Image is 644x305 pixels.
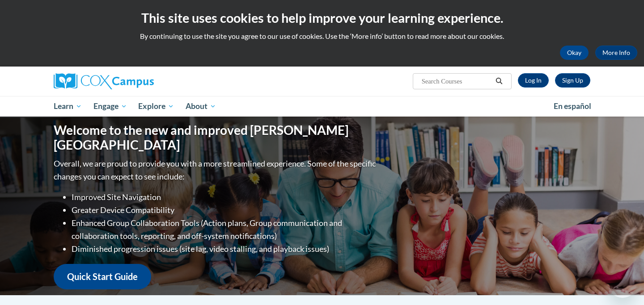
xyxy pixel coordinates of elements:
span: About [186,101,216,112]
a: Log In [518,73,549,88]
span: En español [554,101,591,111]
a: En español [548,97,597,116]
a: Engage [88,96,133,117]
input: Search Courses [421,76,492,87]
li: Diminished progression issues (site lag, video stalling, and playback issues) [72,242,378,255]
p: Overall, we are proud to provide you with a more streamlined experience. Some of the specific cha... [54,157,378,183]
a: Explore [132,96,180,117]
a: Cox Campus [54,73,224,89]
button: Search [492,76,506,87]
h1: Welcome to the new and improved [PERSON_NAME][GEOGRAPHIC_DATA] [54,123,378,153]
p: By continuing to use the site you agree to our use of cookies. Use the ‘More info’ button to read... [7,31,637,41]
span: Engage [93,101,127,112]
span: Learn [54,101,82,112]
button: Okay [560,46,589,60]
div: Main menu [40,96,604,117]
li: Improved Site Navigation [72,191,378,204]
li: Enhanced Group Collaboration Tools (Action plans, Group communication and collaboration tools, re... [72,217,378,242]
h2: This site uses cookies to help improve your learning experience. [7,9,637,27]
a: More Info [595,46,637,60]
a: Register [555,73,590,88]
img: Cox Campus [54,73,154,89]
li: Greater Device Compatibility [72,204,378,217]
a: About [180,96,222,117]
span: Explore [138,101,174,112]
a: Learn [48,96,88,117]
iframe: Button to launch messaging window [608,269,637,298]
a: Quick Start Guide [54,264,151,289]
